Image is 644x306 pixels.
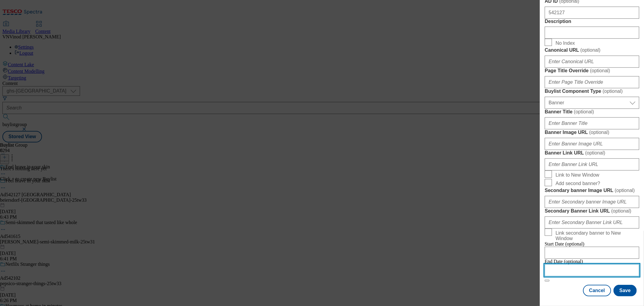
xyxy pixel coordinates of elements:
input: Enter Canonical URL [545,56,639,68]
span: ( optional ) [580,47,601,53]
label: Banner Link URL [545,150,639,156]
span: End Date (optional) [545,259,583,264]
span: ( optional ) [611,208,631,213]
span: ( optional ) [585,150,605,155]
label: Page Title Override [545,68,639,74]
label: Banner Image URL [545,129,639,135]
button: Cancel [583,285,611,296]
span: Start Date (optional) [545,241,585,246]
input: Enter AD ID [545,7,639,19]
span: Link to New Window [556,172,599,178]
span: Add second banner? [556,181,600,186]
label: Description [545,19,639,24]
span: ( optional ) [589,130,609,135]
label: Buylist Component Type [545,88,639,94]
label: Canonical URL [545,47,639,53]
span: No Index [556,41,575,46]
input: Enter Date [545,264,639,276]
label: Secondary Banner Link URL [545,208,639,214]
input: Enter Description [545,27,639,39]
input: Enter Page Title Override [545,76,639,88]
label: Secondary banner Image URL [545,187,639,194]
span: ( optional ) [574,109,594,114]
span: ( optional ) [603,89,623,94]
label: Banner Title [545,109,639,115]
input: Enter Banner Title [545,117,639,129]
input: Enter Banner Image URL [545,138,639,150]
span: Link secondary banner to New Window [556,230,637,241]
input: Enter Banner Link URL [545,158,639,171]
input: Enter Secondary Banner Link URL [545,216,639,229]
span: ( optional ) [590,68,610,73]
span: ( optional ) [615,188,635,193]
button: Save [614,285,637,296]
input: Enter Date [545,247,639,259]
input: Enter Secondary banner Image URL [545,196,639,208]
